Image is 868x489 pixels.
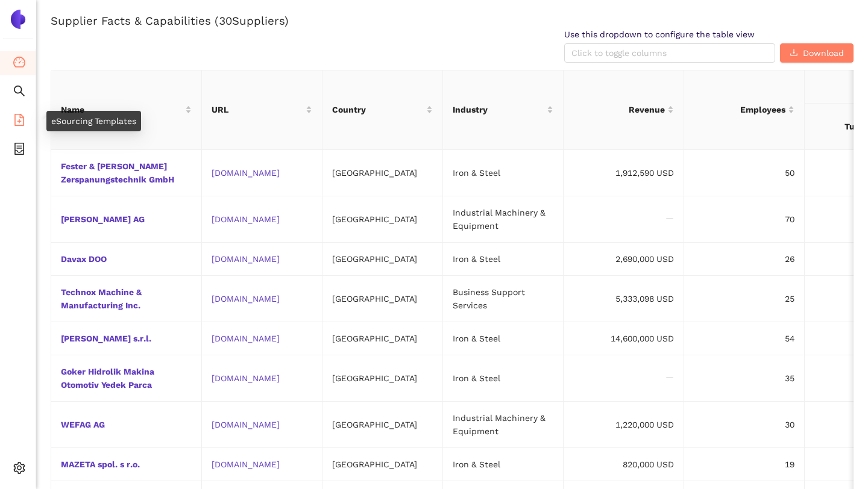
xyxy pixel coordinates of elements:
[684,355,805,402] td: 35
[443,402,564,448] td: Industrial Machinery & Equipment
[13,52,25,76] span: dashboard
[790,48,798,58] span: download
[443,448,564,481] td: Iron & Steel
[322,243,443,276] td: [GEOGRAPHIC_DATA]
[564,150,684,196] td: 1,912,590 USD
[564,70,684,150] th: this column's title is Revenue,this column is sortable
[684,243,805,276] td: 26
[564,276,684,322] td: 5,333,098 USD
[564,322,684,355] td: 14,600,000 USD
[13,81,25,105] span: search
[443,322,564,355] td: Iron & Steel
[46,111,141,131] div: eSourcing Templates
[322,448,443,481] td: [GEOGRAPHIC_DATA]
[573,103,665,116] span: Revenue
[684,150,805,196] td: 50
[443,355,564,402] td: Iron & Steel
[443,70,564,150] th: this column's title is Industry,this column is sortable
[332,103,424,116] span: Country
[564,402,684,448] td: 1,220,000 USD
[665,214,674,223] span: minus
[8,10,28,29] img: Logo
[665,373,674,382] span: minus
[684,70,805,150] th: this column's title is Employees,this column is sortable
[322,276,443,322] td: [GEOGRAPHIC_DATA]
[443,243,564,276] td: Iron & Steel
[684,402,805,448] td: 30
[684,448,805,481] td: 19
[694,103,785,116] span: Employees
[202,70,322,150] th: this column's title is URL,this column is sortable
[322,196,443,243] td: [GEOGRAPHIC_DATA]
[61,103,183,116] span: Name
[13,458,25,482] span: setting
[322,150,443,196] td: [GEOGRAPHIC_DATA]
[443,276,564,322] td: Business Support Services
[684,322,805,355] td: 54
[322,355,443,402] td: [GEOGRAPHIC_DATA]
[51,70,202,150] th: this column's title is Name,this column is sortable
[13,110,25,134] span: file-add
[564,29,775,41] span: Use this dropdown to configure the table view
[453,103,544,116] span: Industry
[322,70,443,150] th: this column's title is Country,this column is sortable
[51,13,854,29] h3: Supplier Facts & Capabilities ( 30 Suppliers)
[803,46,844,60] span: Download
[13,139,25,163] span: container
[780,43,854,63] button: downloadDownload
[443,150,564,196] td: Iron & Steel
[564,243,684,276] td: 2,690,000 USD
[212,103,303,116] span: URL
[322,322,443,355] td: [GEOGRAPHIC_DATA]
[322,402,443,448] td: [GEOGRAPHIC_DATA]
[684,276,805,322] td: 25
[564,448,684,481] td: 820,000 USD
[443,196,564,243] td: Industrial Machinery & Equipment
[684,196,805,243] td: 70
